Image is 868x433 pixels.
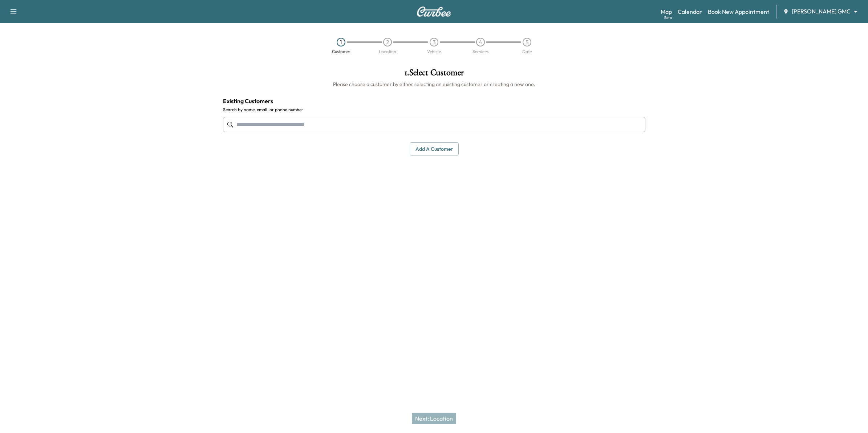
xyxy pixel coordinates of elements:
[427,49,441,54] div: Vehicle
[708,7,769,16] a: Book New Appointment
[522,49,532,54] div: Date
[476,38,485,46] div: 4
[223,81,645,88] h6: Please choose a customer by either selecting an existing customer or creating a new one.
[792,7,851,16] span: [PERSON_NAME] GMC
[332,49,350,54] div: Customer
[337,38,345,46] div: 1
[430,38,438,46] div: 3
[523,38,531,46] div: 5
[417,7,451,17] img: Curbee Logo
[223,107,645,113] label: Search by name, email, or phone number
[223,97,645,105] h4: Existing Customers
[383,38,392,46] div: 2
[661,7,672,16] a: MapBeta
[678,7,702,16] a: Calendar
[223,68,645,81] h1: 1 . Select Customer
[664,15,672,20] div: Beta
[379,49,396,54] div: Location
[410,142,459,156] button: Add a customer
[472,49,488,54] div: Services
